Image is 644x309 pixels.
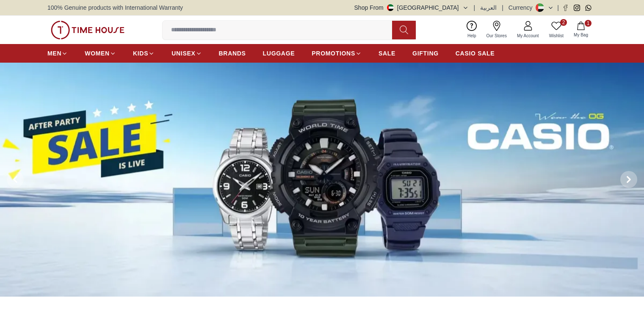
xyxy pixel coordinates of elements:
a: GIFTING [412,46,439,61]
span: GIFTING [412,49,439,58]
button: Shop From[GEOGRAPHIC_DATA] [354,3,469,12]
span: LUGGAGE [263,49,295,58]
a: WOMEN [85,46,116,61]
span: | [474,3,475,12]
span: | [557,3,559,12]
span: KIDS [133,49,148,58]
span: 1 [585,20,591,27]
span: BRANDS [219,49,246,58]
span: SALE [379,49,395,58]
span: MEN [47,49,61,58]
button: 1My Bag [569,20,593,40]
span: My Bag [570,32,591,38]
a: PROMOTIONS [312,46,362,61]
span: UNISEX [171,49,195,58]
a: 2Wishlist [544,19,569,41]
span: My Account [514,33,542,39]
a: SALE [379,46,395,61]
a: CASIO SALE [456,46,495,61]
span: Our Stores [483,33,510,39]
a: MEN [47,46,68,61]
span: Wishlist [546,33,567,39]
a: BRANDS [219,46,246,61]
a: UNISEX [171,46,202,61]
span: CASIO SALE [456,49,495,58]
a: Instagram [574,5,580,11]
a: LUGGAGE [263,46,295,61]
a: Our Stores [481,19,512,41]
a: Whatsapp [585,5,591,11]
span: 2 [560,19,567,26]
a: Help [462,19,481,41]
a: KIDS [133,46,155,61]
a: Facebook [562,5,569,11]
div: Currency [509,3,536,12]
img: ... [51,21,124,39]
span: Help [464,33,480,39]
img: United Arab Emirates [387,4,394,11]
span: WOMEN [85,49,110,58]
button: العربية [480,3,497,12]
span: | [502,3,503,12]
span: PROMOTIONS [312,49,355,58]
span: 100% Genuine products with International Warranty [47,3,183,12]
